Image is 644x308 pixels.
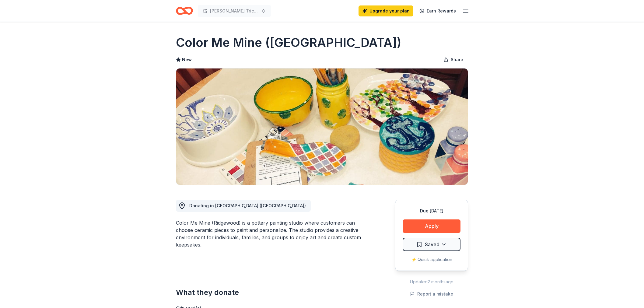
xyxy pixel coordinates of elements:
a: Home [176,4,193,18]
div: Updated 2 months ago [395,278,468,285]
span: New [182,56,192,63]
button: Apply [403,219,460,233]
div: Due [DATE] [403,207,460,215]
h1: Color Me Mine ([GEOGRAPHIC_DATA]) [176,34,401,51]
span: Share [451,56,463,63]
button: Report a mistake [410,290,453,298]
span: Saved [425,240,439,248]
button: Share [439,54,468,66]
button: [PERSON_NAME] Tricky Tray [198,5,271,17]
div: Color Me Mine (Ridgewood) is a pottery painting studio where customers can choose ceramic pieces ... [176,219,366,248]
a: Earn Rewards [416,5,460,16]
span: [PERSON_NAME] Tricky Tray [210,7,259,15]
span: Donating in [GEOGRAPHIC_DATA] ([GEOGRAPHIC_DATA]) [189,203,306,208]
button: Saved [403,238,460,251]
a: Upgrade your plan [359,5,413,16]
div: ⚡️ Quick application [403,256,460,263]
img: Image for Color Me Mine (Ridgewood) [176,68,468,185]
h2: What they donate [176,288,366,297]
